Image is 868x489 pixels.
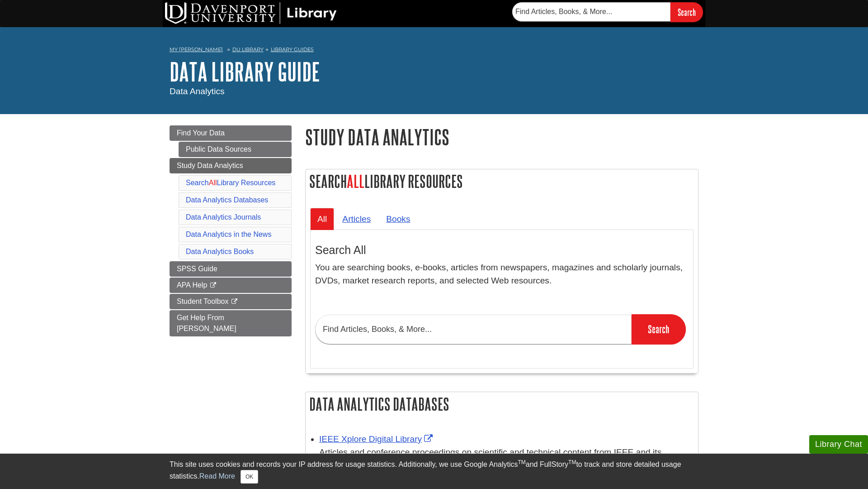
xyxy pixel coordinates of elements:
[670,2,703,22] input: Search
[209,283,217,288] i: This link opens in a new window
[232,46,264,53] a: DU Library
[177,297,228,305] span: Student Toolbox
[170,294,292,309] a: Student Toolbox
[170,459,698,484] div: This site uses cookies and records your IP address for usage statistics. Additionally, we use Goo...
[170,158,292,173] a: Study Data Analytics
[170,278,292,293] a: APA Help
[186,213,261,221] a: Data Analytics Journals
[177,281,207,289] span: APA Help
[179,142,292,157] a: Public Data Sources
[186,230,271,238] a: Data Analytics in the News
[177,265,217,273] span: SPSS Guide
[512,2,670,21] input: Find Articles, Books, & More...
[315,244,689,257] h3: Search All
[319,446,693,472] p: Articles and conference proceedings on scientific and technical content from IEEE and its publish...
[335,208,378,230] a: Articles
[170,261,292,277] a: SPSS Guide
[347,172,364,191] span: All
[512,2,703,22] form: Searches DU Library's articles, books, and more
[231,299,238,305] i: This link opens in a new window
[165,2,337,24] img: DU Library
[310,208,334,230] a: All
[186,248,254,255] a: Data Analytics Books
[170,46,223,53] a: My [PERSON_NAME]
[568,459,576,465] sup: TM
[306,392,698,416] h2: Data Analytics Databases
[315,261,689,288] p: You are searching books, e-books, articles from newspapers, magazines and scholarly journals, DVD...
[271,46,314,53] a: Library Guides
[306,169,698,193] h2: Search Library Resources
[177,162,243,169] span: Study Data Analytics
[177,314,236,332] span: Get Help From [PERSON_NAME]
[632,314,686,344] input: Search
[170,86,225,96] span: Data Analytics
[315,315,632,344] input: Find Articles, Books, & More...
[518,459,525,465] sup: TM
[209,179,217,187] span: All
[809,435,868,454] button: Library Chat
[170,310,292,336] a: Get Help From [PERSON_NAME]
[170,58,320,86] a: DATA Library Guide
[170,43,698,58] nav: breadcrumb
[186,179,275,187] a: SearchAllLibrary Resources
[170,125,292,141] a: Find Your Data
[319,434,435,444] a: Link opens in new window
[199,472,235,480] a: Read More
[170,125,292,336] div: Guide Page Menu
[186,196,268,204] a: Data Analytics Databases
[241,470,258,484] button: Close
[379,208,417,230] a: Books
[177,129,225,137] span: Find Your Data
[305,125,698,149] h1: Study Data Analytics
